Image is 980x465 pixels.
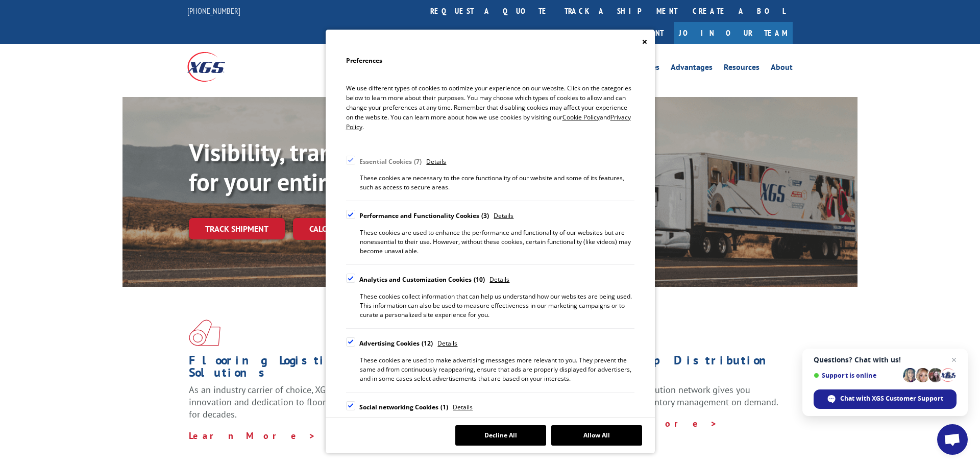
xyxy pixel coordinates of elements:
[360,292,634,320] div: These cookies collect information that can help us understand how our websites are being used. Th...
[359,210,489,222] div: Performance and Functionality Cookies
[937,424,968,455] div: Open chat
[360,228,634,256] div: These cookies are used to enhance the performance and functionality of our websites but are nones...
[359,156,422,168] div: Essential Cookies
[455,425,546,446] button: Decline All
[346,54,634,72] h2: Preferences
[642,37,647,46] button: Close
[440,401,448,413] div: 1
[346,83,634,132] p: We use different types of cookies to optimize your experience on our website. Click on the catego...
[422,337,433,350] div: 12
[426,156,446,168] span: Details
[359,274,485,286] div: Analytics and Customization Cookies
[437,337,457,350] span: Details
[414,156,422,168] div: 7
[562,113,600,121] span: Cookie Policy
[489,274,509,286] span: Details
[814,372,899,379] span: Support is online
[359,337,433,350] div: Advertising Cookies
[840,394,943,403] span: Chat with XGS Customer Support
[360,174,634,192] div: These cookies are necessary to the core functionality of our website and some of its features, su...
[474,274,485,286] div: 10
[494,210,513,222] span: Details
[948,354,960,366] span: Close chat
[346,113,631,131] span: Privacy Policy
[814,356,957,364] span: Questions? Chat with us!
[326,30,655,453] div: Cookie Consent Preferences
[481,210,489,222] div: 3
[453,401,473,413] span: Details
[359,401,449,413] div: Social networking Cookies
[551,425,642,446] button: Allow All
[814,389,957,409] div: Chat with XGS Customer Support
[360,356,634,383] div: These cookies are used to make advertising messages more relevant to you. They prevent the same a...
